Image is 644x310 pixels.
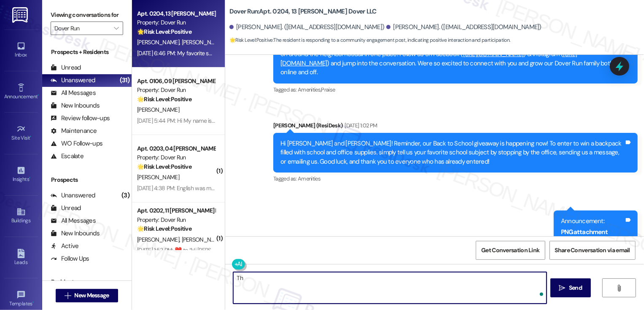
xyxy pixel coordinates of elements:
[42,48,132,57] div: Prospects + Residents
[137,117,430,124] div: [DATE] 5:44 PM: Hi My name is [PERSON_NAME] from [STREET_ADDRESS] Unit 106. My favorite subject i...
[550,278,591,297] button: Send
[4,39,38,62] a: Inbox
[229,36,510,45] span: : The resident is responding to a community engagement post, indicating positive interaction and ...
[137,153,215,162] div: Property: Dover Run
[298,175,321,182] span: Amenities
[137,9,215,18] div: Apt. 0204, 13 [PERSON_NAME] Dover LLC
[30,134,32,140] span: •
[181,236,224,243] span: [PERSON_NAME]
[4,205,38,227] a: Buildings
[137,206,215,215] div: Apt. 0202, 11 [PERSON_NAME] Dover LLC
[137,49,267,57] div: [DATE] 6:46 PM: My favorite school subject was Math
[51,89,96,97] div: All Messages
[12,7,30,23] img: ResiDesk Logo
[51,152,84,161] div: Escalate
[137,225,191,232] strong: 🌟 Risk Level: Positive
[229,23,385,32] div: [PERSON_NAME]. ([EMAIL_ADDRESS][DOMAIN_NAME])
[42,278,132,286] div: Residents
[4,163,38,186] a: Insights •
[51,204,81,213] div: Unread
[233,272,547,304] textarea: To enrich screen reader interactions, please activate Accessibility in Grammarly extension settings
[229,37,273,43] strong: 🌟 Risk Level: Positive
[273,121,638,133] div: [PERSON_NAME] (ResiDesk)
[273,173,638,185] div: Tagged as:
[137,95,191,103] strong: 🌟 Risk Level: Positive
[51,254,89,263] div: Follow Ups
[137,216,215,224] div: Property: Dover Run
[51,216,96,225] div: All Messages
[118,74,132,87] div: (31)
[569,283,582,292] span: Send
[137,77,215,86] div: Apt. 0106, 09 [PERSON_NAME] Dover LLC
[54,22,110,35] input: All communities
[51,63,81,72] div: Unread
[29,175,30,181] span: •
[481,246,539,255] span: Get Conversation Link
[51,114,110,123] div: Review follow-ups
[280,139,624,166] div: Hi [PERSON_NAME] and [PERSON_NAME]! Reminder, our Back to School giveaway is happening now! To en...
[280,32,624,77] div: Hey [PERSON_NAME] and [PERSON_NAME]! Big news - Let's Connect Dover Run is bringing the community...
[119,189,132,202] div: (3)
[273,84,638,96] div: Tagged as:
[114,25,119,32] i: 
[51,76,95,85] div: Unanswered
[137,106,179,113] span: [PERSON_NAME]
[51,229,100,238] div: New Inbounds
[65,292,71,299] i: 
[51,127,97,135] div: Maintenance
[137,86,215,94] div: Property: Dover Run
[74,291,109,300] span: New Message
[561,228,608,236] b: PNG attachment
[555,246,630,255] span: Share Conversation via email
[476,241,545,260] button: Get Conversation Link
[51,242,79,251] div: Active
[229,7,377,16] b: Dover Run: Apt. 0204, 13 [PERSON_NAME] Dover LLC
[137,163,191,170] strong: 🌟 Risk Level: Positive
[51,101,100,110] div: New Inbounds
[4,122,38,145] a: Site Visit •
[137,173,179,181] span: [PERSON_NAME]
[321,86,335,93] span: Praise
[32,299,34,305] span: •
[386,23,542,32] div: [PERSON_NAME]. ([EMAIL_ADDRESS][DOMAIN_NAME])
[137,38,182,46] span: [PERSON_NAME]
[298,86,321,93] span: Amenities ,
[280,50,577,67] a: [URL][DOMAIN_NAME]
[137,236,182,243] span: [PERSON_NAME]
[42,175,132,184] div: Prospects
[343,121,377,130] div: [DATE] 1:02 PM
[137,18,215,27] div: Property: Dover Run
[550,241,636,260] button: Share Conversation via email
[137,144,215,153] div: Apt. 0203, 04 [PERSON_NAME] Dover LLC
[51,8,123,22] label: Viewing conversations for
[561,217,624,226] div: Announcement:
[181,38,224,46] span: [PERSON_NAME]
[51,191,95,200] div: Unanswered
[137,184,354,192] div: [DATE] 4:38 PM: English was my favorite subject due to grammar and excelling in spelling.
[559,285,566,291] i: 
[56,289,118,302] button: New Message
[51,139,102,148] div: WO Follow-ups
[616,285,622,291] i: 
[38,92,39,98] span: •
[4,246,38,269] a: Leads
[137,28,191,35] strong: 🌟 Risk Level: Positive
